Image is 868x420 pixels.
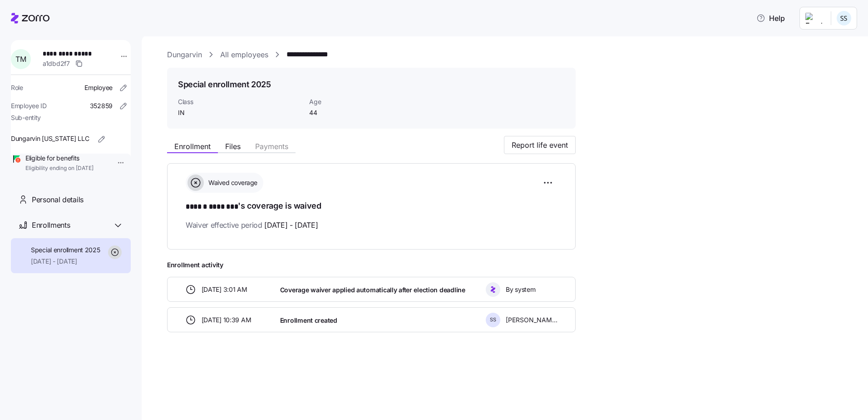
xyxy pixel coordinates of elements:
[32,194,84,205] span: Personal details
[206,178,257,187] span: Waived coverage
[756,13,785,24] span: Help
[504,136,576,154] button: Report life event
[174,143,211,150] span: Enrollment
[15,55,26,63] span: T M
[90,101,113,110] span: 352859
[31,245,100,255] span: Special enrollment 2025
[264,220,318,231] span: [DATE] - [DATE]
[32,220,70,231] span: Enrollments
[186,200,557,213] h1: 's coverage is waived
[506,315,557,325] span: [PERSON_NAME]
[178,79,271,90] h1: Special enrollment 2025
[280,316,337,325] span: Enrollment created
[167,49,202,60] a: Dungarvin
[31,257,100,266] span: [DATE] - [DATE]
[837,11,851,25] img: b3a65cbeab486ed89755b86cd886e362
[255,143,288,150] span: Payments
[84,83,113,92] span: Employee
[202,315,252,325] span: [DATE] 10:39 AM
[11,134,89,143] span: Dungarvin [US_STATE] LLC
[225,143,241,150] span: Files
[309,97,400,106] span: Age
[11,113,41,122] span: Sub-entity
[11,83,23,92] span: Role
[11,101,47,110] span: Employee ID
[490,317,496,322] span: S S
[749,9,792,27] button: Help
[25,154,94,163] span: Eligible for benefits
[506,285,535,294] span: By system
[220,49,268,60] a: All employees
[43,59,70,68] span: a1dbd2f7
[512,140,568,150] span: Report life event
[280,285,465,295] span: Coverage waiver applied automatically after election deadline
[167,260,576,270] span: Enrollment activity
[178,108,302,117] span: IN
[186,220,318,231] span: Waiver effective period
[202,285,247,294] span: [DATE] 3:01 AM
[178,97,302,106] span: Class
[805,13,824,24] img: Employer logo
[309,108,400,117] span: 44
[25,165,94,172] span: Eligibility ending on [DATE]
